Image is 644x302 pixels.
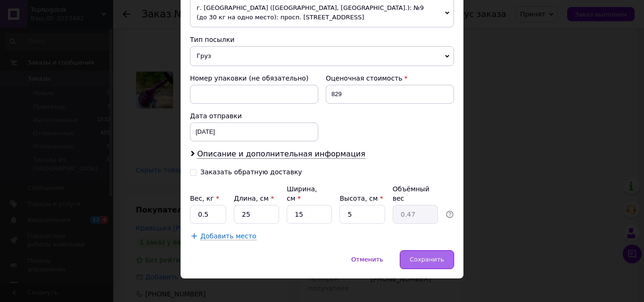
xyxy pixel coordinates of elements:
span: Добавить место [200,232,256,240]
span: Сохранить [410,256,444,263]
label: Вес, кг [190,195,219,202]
label: Ширина, см [287,185,317,202]
div: Объёмный вес [393,184,438,203]
div: Номер упаковки (не обязательно) [190,73,318,83]
label: Высота, см [339,195,383,202]
div: Дата отправки [190,111,318,121]
div: Заказать обратную доставку [200,168,302,176]
label: Длина, см [234,195,274,202]
span: Тип посылки [190,36,234,43]
span: Описание и дополнительная информация [197,149,365,159]
span: Отменить [351,256,383,263]
span: Груз [190,46,454,66]
div: Оценочная стоимость [326,73,454,83]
